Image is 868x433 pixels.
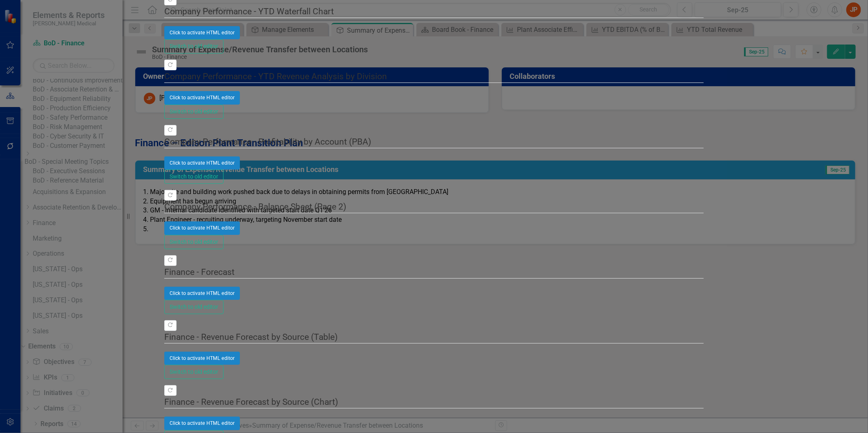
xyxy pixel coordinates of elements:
button: Click to activate HTML editor [164,352,240,365]
button: Switch to old editor [164,300,224,314]
legend: Company Performance - YTD Waterfall Chart [164,5,703,18]
button: Click to activate HTML editor [164,156,240,170]
button: Switch to old editor [164,39,224,54]
button: Click to activate HTML editor [164,26,240,39]
legend: Finance - Revenue Forecast by Source (Chart) [164,396,703,408]
button: Click to activate HTML editor [164,91,240,104]
button: Click to activate HTML editor [164,417,240,430]
button: Switch to old editor [164,105,224,119]
button: Click to activate HTML editor [164,221,240,234]
button: Switch to old editor [164,170,224,184]
legend: Finance - Revenue Forecast by Source (Table) [164,331,703,344]
button: Switch to old editor [164,235,224,249]
legend: Company Performance - Balance Sheet (Page 2) [164,201,703,213]
button: Switch to old editor [164,365,224,379]
legend: Company Performance - Profitability by Account (PBA) [164,136,703,148]
legend: Company Performance - YTD Revenue Analysis by Division [164,70,703,83]
legend: Finance - Forecast [164,266,703,279]
button: Click to activate HTML editor [164,287,240,300]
